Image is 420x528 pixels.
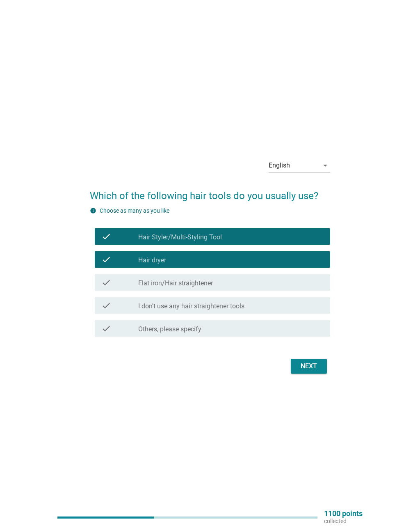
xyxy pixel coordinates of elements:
i: check [101,232,111,241]
i: check [101,324,111,333]
p: collected [324,517,363,525]
label: Hair Styler/Multi-Styling Tool [138,233,222,241]
label: Flat iron/Hair straightener [138,279,213,287]
label: I don't use any hair straightener tools [138,302,244,310]
div: English [269,162,290,169]
label: Others, please specify [138,325,201,333]
div: Next [297,361,320,371]
label: Hair dryer [138,256,166,264]
i: arrow_drop_down [320,161,330,170]
i: check [101,278,111,287]
p: 1100 points [324,510,363,517]
h2: Which of the following hair tools do you usually use? [90,180,331,203]
i: check [101,255,111,264]
button: Next [291,359,327,374]
i: info [90,207,96,214]
label: Choose as many as you like [100,207,169,214]
i: check [101,301,111,310]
